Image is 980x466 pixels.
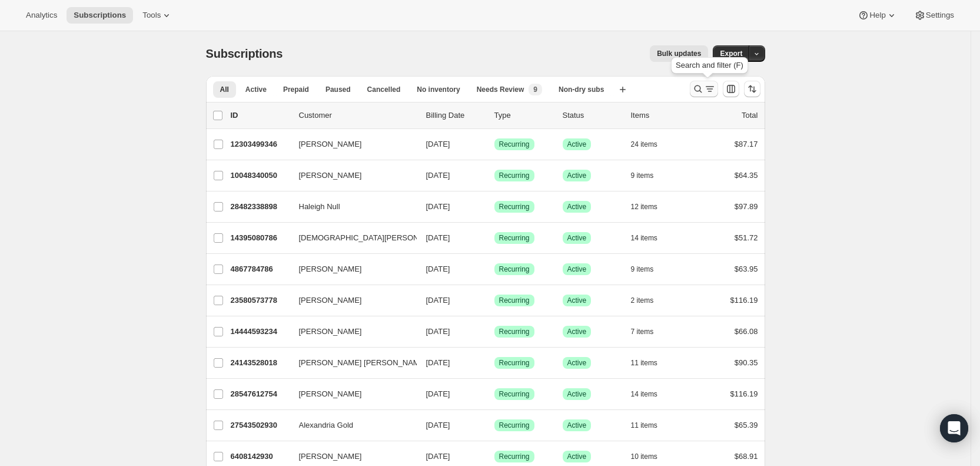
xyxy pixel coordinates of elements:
[631,421,657,430] span: 11 items
[631,389,657,399] span: 14 items
[426,233,450,242] span: [DATE]
[499,327,530,336] span: Recurring
[567,389,587,399] span: Active
[426,140,450,148] span: [DATE]
[231,292,758,309] div: 23580573778[PERSON_NAME][DATE]SuccessRecurringSuccessActive2 items$116.19
[499,296,530,305] span: Recurring
[231,326,290,338] p: 14444593234
[292,447,410,466] button: [PERSON_NAME]
[299,388,362,400] span: [PERSON_NAME]
[735,452,758,461] span: $68.91
[940,414,968,442] div: Open Intercom Messenger
[657,49,701,58] span: Bulk updates
[292,291,410,310] button: [PERSON_NAME]
[292,166,410,185] button: [PERSON_NAME]
[231,419,290,431] p: 27543502930
[631,386,670,402] button: 14 items
[231,110,290,121] p: ID
[499,358,530,368] span: Recurring
[142,11,161,20] span: Tools
[299,419,354,431] span: Alexandria Gold
[299,451,362,462] span: [PERSON_NAME]
[231,110,758,121] div: IDCustomerBilling DateTypeStatusItemsTotal
[292,135,410,154] button: [PERSON_NAME]
[231,357,290,369] p: 24143528018
[231,295,290,306] p: 23580573778
[231,199,758,215] div: 28482338898Haleigh Null[DATE]SuccessRecurringSuccessActive12 items$97.89
[567,140,587,149] span: Active
[426,171,450,180] span: [DATE]
[19,7,64,24] button: Analytics
[426,389,450,398] span: [DATE]
[292,197,410,216] button: Haleigh Null
[231,232,290,244] p: 14395080786
[292,353,410,372] button: [PERSON_NAME] [PERSON_NAME]
[426,110,485,121] p: Billing Date
[231,355,758,371] div: 24143528018[PERSON_NAME] [PERSON_NAME][DATE]SuccessRecurringSuccessActive11 items$90.35
[926,11,954,20] span: Settings
[735,202,758,211] span: $97.89
[417,85,460,94] span: No inventory
[292,260,410,279] button: [PERSON_NAME]
[426,296,450,305] span: [DATE]
[325,85,351,94] span: Paused
[690,81,718,97] button: Search and filter results
[851,7,904,24] button: Help
[426,452,450,461] span: [DATE]
[292,229,410,247] button: [DEMOGRAPHIC_DATA][PERSON_NAME]
[735,327,758,336] span: $66.08
[426,358,450,367] span: [DATE]
[231,136,758,153] div: 12303499346[PERSON_NAME][DATE]SuccessRecurringSuccessActive24 items$87.17
[231,388,290,400] p: 28547612754
[299,170,362,181] span: [PERSON_NAME]
[631,202,657,211] span: 12 items
[299,138,362,150] span: [PERSON_NAME]
[494,110,553,121] div: Type
[650,45,708,62] button: Bulk updates
[499,140,530,149] span: Recurring
[206,47,283,60] span: Subscriptions
[426,202,450,211] span: [DATE]
[567,296,587,305] span: Active
[631,417,670,434] button: 11 items
[744,81,760,97] button: Sort the results
[631,136,670,153] button: 24 items
[730,389,758,398] span: $116.19
[631,323,667,340] button: 7 items
[299,110,417,121] p: Customer
[631,171,654,180] span: 9 items
[299,232,447,244] span: [DEMOGRAPHIC_DATA][PERSON_NAME]
[499,452,530,461] span: Recurring
[533,85,537,94] span: 9
[292,385,410,404] button: [PERSON_NAME]
[723,81,739,97] button: Customize table column order and visibility
[231,386,758,402] div: 28547612754[PERSON_NAME][DATE]SuccessRecurringSuccessActive14 items$116.19
[567,421,587,430] span: Active
[567,233,587,243] span: Active
[567,265,587,274] span: Active
[631,140,657,149] span: 24 items
[245,85,267,94] span: Active
[735,140,758,148] span: $87.17
[283,85,309,94] span: Prepaid
[231,170,290,181] p: 10048340050
[735,171,758,180] span: $64.35
[613,81,632,98] button: Create new view
[631,355,670,371] button: 11 items
[631,448,670,465] button: 10 items
[559,85,604,94] span: Non-dry subs
[567,452,587,461] span: Active
[231,448,758,465] div: 6408142930[PERSON_NAME][DATE]SuccessRecurringSuccessActive10 items$68.91
[735,265,758,273] span: $63.95
[869,11,885,20] span: Help
[477,85,524,94] span: Needs Review
[567,202,587,211] span: Active
[220,85,229,94] span: All
[735,358,758,367] span: $90.35
[499,202,530,211] span: Recurring
[299,201,340,213] span: Haleigh Null
[299,326,362,338] span: [PERSON_NAME]
[631,230,670,246] button: 14 items
[499,233,530,243] span: Recurring
[742,110,758,121] p: Total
